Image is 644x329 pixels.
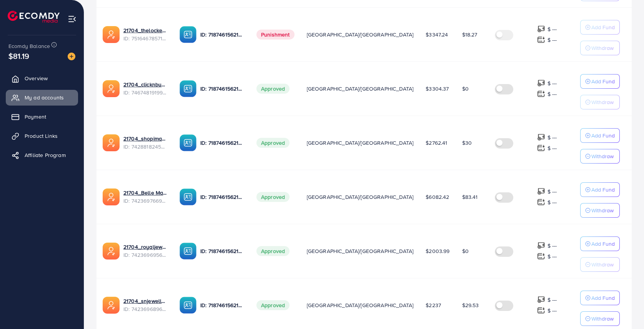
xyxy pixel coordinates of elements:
[580,203,620,218] button: Withdraw
[537,241,545,250] img: top-up amount
[200,246,244,256] p: ID: 7187461562175750146
[6,147,78,163] a: Affiliate Program
[307,247,414,255] span: [GEOGRAPHIC_DATA]/[GEOGRAPHIC_DATA]
[123,251,167,259] span: ID: 7423696956599353360
[426,193,449,201] span: $6082.42
[591,131,615,140] p: Add Fund
[200,301,244,310] p: ID: 7187461562175750146
[123,35,167,42] span: ID: 7516467857187029008
[547,144,557,153] p: $ ---
[6,128,78,144] a: Product Links
[426,139,447,147] span: $2762.41
[462,85,469,93] span: $0
[591,23,615,32] p: Add Fund
[547,187,557,196] p: $ ---
[103,134,120,151] img: ic-ads-acc.e4c84228.svg
[25,132,58,140] span: Product Links
[123,81,167,96] div: <span class='underline'>21704_clicknbuypk_1738658630816</span></br>7467481919945572369
[462,301,479,309] span: $29.53
[580,149,620,164] button: Withdraw
[462,247,469,255] span: $0
[8,11,60,23] img: logo
[547,89,557,99] p: $ ---
[123,143,167,150] span: ID: 7428818245769084945
[307,193,414,201] span: [GEOGRAPHIC_DATA]/[GEOGRAPHIC_DATA]
[180,297,196,314] img: ic-ba-acc.ded83a64.svg
[123,189,167,197] a: 21704_Belle Mart_1728464318985
[591,239,615,248] p: Add Fund
[547,306,557,315] p: $ ---
[256,192,290,202] span: Approved
[580,41,620,55] button: Withdraw
[580,74,620,89] button: Add Fund
[103,188,120,205] img: ic-ads-acc.e4c84228.svg
[537,296,545,304] img: top-up amount
[123,197,167,205] span: ID: 7423697669736103953
[426,301,441,309] span: $2237
[537,79,545,87] img: top-up amount
[307,31,414,38] span: [GEOGRAPHIC_DATA]/[GEOGRAPHIC_DATA]
[180,134,196,151] img: ic-ba-acc.ded83a64.svg
[200,30,244,39] p: ID: 7187461562175750146
[547,241,557,250] p: $ ---
[537,90,545,98] img: top-up amount
[123,89,167,96] span: ID: 7467481919945572369
[547,252,557,261] p: $ ---
[123,81,167,88] a: 21704_clicknbuypk_1738658630816
[307,85,414,93] span: [GEOGRAPHIC_DATA]/[GEOGRAPHIC_DATA]
[256,246,290,256] span: Approved
[547,25,557,34] p: $ ---
[537,187,545,195] img: top-up amount
[591,260,614,269] p: Withdraw
[580,257,620,272] button: Withdraw
[580,291,620,305] button: Add Fund
[25,151,66,159] span: Affiliate Program
[103,297,120,314] img: ic-ads-acc.e4c84228.svg
[547,79,557,88] p: $ ---
[103,26,120,43] img: ic-ads-acc.e4c84228.svg
[25,94,64,101] span: My ad accounts
[68,15,77,23] img: menu
[256,84,290,94] span: Approved
[8,42,50,50] span: Ecomdy Balance
[547,35,557,45] p: $ ---
[537,133,545,141] img: top-up amount
[256,138,290,148] span: Approved
[123,243,167,259] div: <span class='underline'>21704_royaljeweller_1728464163433</span></br>7423696956599353360
[180,188,196,205] img: ic-ba-acc.ded83a64.svg
[307,139,414,147] span: [GEOGRAPHIC_DATA]/[GEOGRAPHIC_DATA]
[591,185,615,194] p: Add Fund
[123,297,167,305] a: 21704_snjewellers_1728464129451
[123,135,167,150] div: <span class='underline'>21704_shopimart_1729656549450</span></br>7428818245769084945
[426,31,448,38] span: $3347.24
[537,306,545,314] img: top-up amount
[8,49,30,63] span: $81.19
[537,198,545,206] img: top-up amount
[123,243,167,251] a: 21704_royaljeweller_1728464163433
[123,305,167,313] span: ID: 7423696896432357377
[180,243,196,260] img: ic-ba-acc.ded83a64.svg
[537,36,545,44] img: top-up amount
[426,247,449,255] span: $2003.99
[307,301,414,309] span: [GEOGRAPHIC_DATA]/[GEOGRAPHIC_DATA]
[580,20,620,35] button: Add Fund
[580,236,620,251] button: Add Fund
[462,193,478,201] span: $83.41
[591,293,615,303] p: Add Fund
[68,53,75,60] img: image
[123,297,167,313] div: <span class='underline'>21704_snjewellers_1728464129451</span></br>7423696896432357377
[591,206,614,215] p: Withdraw
[580,128,620,143] button: Add Fund
[591,77,615,86] p: Add Fund
[611,294,638,323] iframe: Chat
[256,300,290,310] span: Approved
[462,139,472,147] span: $30
[462,31,478,38] span: $18.27
[256,30,295,40] span: Punishment
[6,90,78,105] a: My ad accounts
[180,26,196,43] img: ic-ba-acc.ded83a64.svg
[591,152,614,161] p: Withdraw
[537,252,545,260] img: top-up amount
[591,314,614,323] p: Withdraw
